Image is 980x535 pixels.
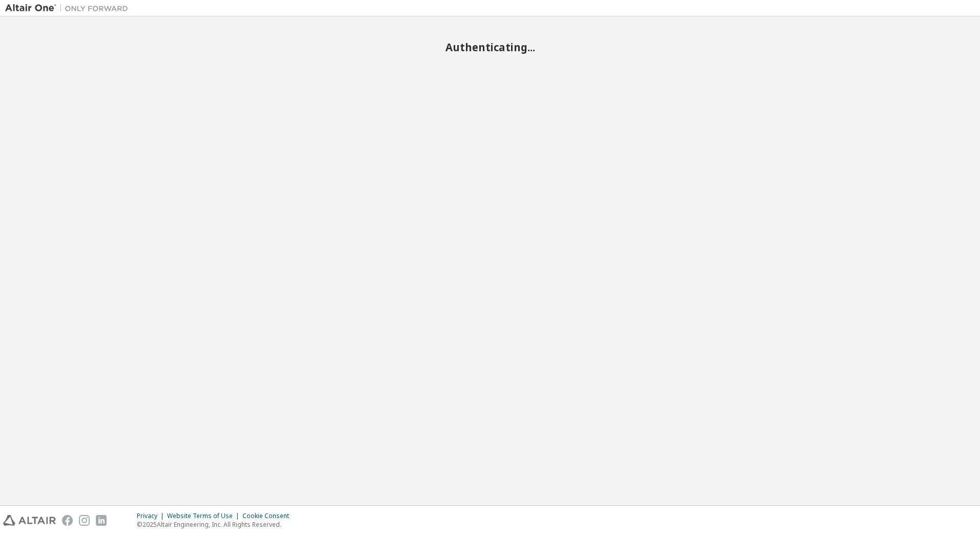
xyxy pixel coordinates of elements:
[5,40,975,54] h2: Authenticating...
[5,3,133,13] img: Altair One
[62,515,73,526] img: facebook.svg
[96,515,107,526] img: linkedin.svg
[137,520,295,529] p: © 2025 Altair Engineering, Inc. All Rights Reserved.
[79,515,90,526] img: instagram.svg
[137,512,167,520] div: Privacy
[167,512,242,520] div: Website Terms of Use
[242,512,295,520] div: Cookie Consent
[3,515,56,526] img: altair_logo.svg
